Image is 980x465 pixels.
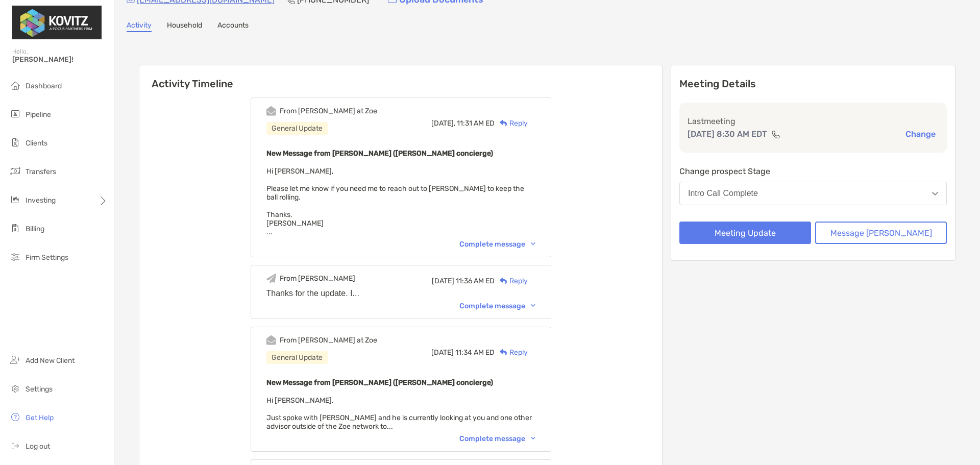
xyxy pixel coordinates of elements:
img: clients icon [9,136,21,149]
span: Clients [26,139,47,148]
img: Reply icon [500,278,507,284]
b: New Message from [PERSON_NAME] ([PERSON_NAME] concierge) [266,149,493,158]
img: Chevron icon [531,437,535,440]
span: Add New Client [26,356,75,365]
p: Change prospect Stage [679,165,947,178]
img: logout icon [9,439,21,452]
span: Firm Settings [26,253,68,262]
h6: Activity Timeline [139,65,662,90]
img: pipeline icon [9,108,21,120]
span: Transfers [26,167,56,176]
img: transfers icon [9,165,21,177]
a: Activity [127,21,152,32]
span: [PERSON_NAME]! [12,55,108,64]
div: General Update [266,351,328,364]
span: Get Help [26,413,54,422]
span: Settings [26,385,53,394]
span: [DATE] [431,348,454,357]
img: investing icon [9,193,21,206]
img: Open dropdown arrow [932,192,938,195]
img: settings icon [9,382,21,395]
a: Household [167,21,202,32]
div: From [PERSON_NAME] at Zoe [280,107,377,115]
div: From [PERSON_NAME] [280,274,355,283]
button: Meeting Update [679,222,811,244]
span: Investing [26,196,56,205]
span: Dashboard [26,82,62,90]
img: billing icon [9,222,21,234]
p: Meeting Details [679,78,947,90]
img: firm-settings icon [9,251,21,263]
div: Complete message [459,240,535,249]
div: From [PERSON_NAME] at Zoe [280,336,377,345]
img: get-help icon [9,411,21,423]
button: Change [902,129,939,139]
span: [DATE], [431,119,455,128]
b: New Message from [PERSON_NAME] ([PERSON_NAME] concierge) [266,378,493,387]
img: Reply icon [500,120,507,127]
span: Billing [26,225,44,233]
img: add_new_client icon [9,354,21,366]
p: Last meeting [688,115,939,128]
img: Chevron icon [531,242,535,246]
span: [DATE] [432,277,454,285]
span: 11:34 AM ED [455,348,495,357]
img: communication type [771,130,780,138]
div: Thanks for the update. I... [266,289,535,298]
img: dashboard icon [9,79,21,91]
span: 11:31 AM ED [457,119,495,128]
div: Reply [495,276,528,286]
button: Intro Call Complete [679,182,947,205]
div: General Update [266,122,328,135]
div: Intro Call Complete [688,189,758,198]
span: Pipeline [26,110,51,119]
div: Reply [495,347,528,358]
span: Hi [PERSON_NAME], Just spoke with [PERSON_NAME] and he is currently looking at you and one other ... [266,396,532,431]
img: Event icon [266,335,276,345]
a: Accounts [217,21,249,32]
div: Complete message [459,434,535,443]
img: Reply icon [500,349,507,356]
span: Log out [26,442,50,451]
img: Event icon [266,106,276,116]
img: Chevron icon [531,304,535,307]
span: 11:36 AM ED [456,277,495,285]
img: Event icon [266,274,276,283]
div: Complete message [459,302,535,310]
span: Hi [PERSON_NAME], Please let me know if you need me to reach out to [PERSON_NAME] to keep the bal... [266,167,524,236]
div: Reply [495,118,528,129]
img: Zoe Logo [12,4,102,41]
p: [DATE] 8:30 AM EDT [688,128,767,140]
button: Message [PERSON_NAME] [815,222,947,244]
